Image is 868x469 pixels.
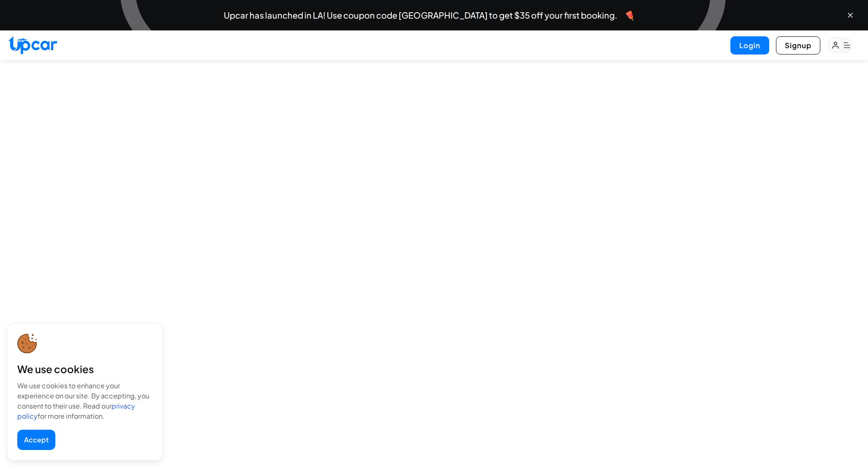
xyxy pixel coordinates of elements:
[17,430,55,450] button: Accept
[8,36,57,54] img: Upcar Logo
[846,11,854,19] button: Close banner
[17,381,152,421] div: We use cookies to enhance your experience on our site. By accepting, you consent to their use. Re...
[776,36,820,55] button: Signup
[17,362,152,376] div: We use cookies
[224,11,617,19] span: Upcar has launched in LA! Use coupon code [GEOGRAPHIC_DATA] to get $35 off your first booking.
[17,334,37,354] img: cookie-icon.svg
[730,36,769,55] button: Login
